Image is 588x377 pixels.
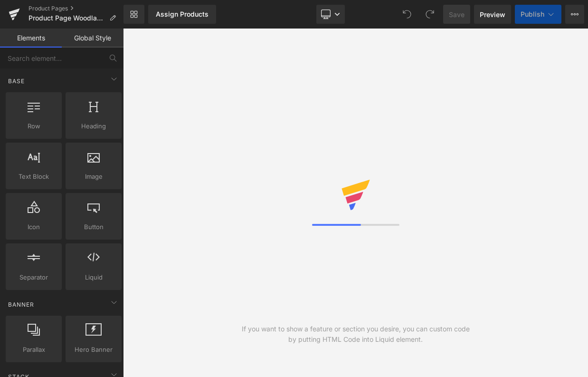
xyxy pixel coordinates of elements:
[68,121,119,131] span: Heading
[7,300,35,309] span: Banner
[398,5,417,24] button: Undo
[68,222,119,232] span: Button
[9,345,59,355] span: Parallax
[62,29,123,48] a: Global Style
[521,10,544,18] span: Publish
[7,77,26,86] span: Base
[68,272,119,282] span: Liquid
[28,5,123,12] a: Product Pages
[420,5,439,24] button: Redo
[68,172,119,182] span: Image
[480,10,505,19] span: Preview
[68,345,119,355] span: Hero Banner
[9,121,59,131] span: Row
[28,14,105,22] span: Product Page Woodlands Template
[9,172,59,182] span: Text Block
[515,5,561,24] button: Publish
[156,10,209,18] div: Assign Products
[449,10,465,19] span: Save
[123,5,144,24] a: New Library
[474,5,511,24] a: Preview
[565,5,584,24] button: More
[9,222,59,232] span: Icon
[239,324,472,345] div: If you want to show a feature or section you desire, you can custom code by putting HTML Code int...
[9,272,59,282] span: Separator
